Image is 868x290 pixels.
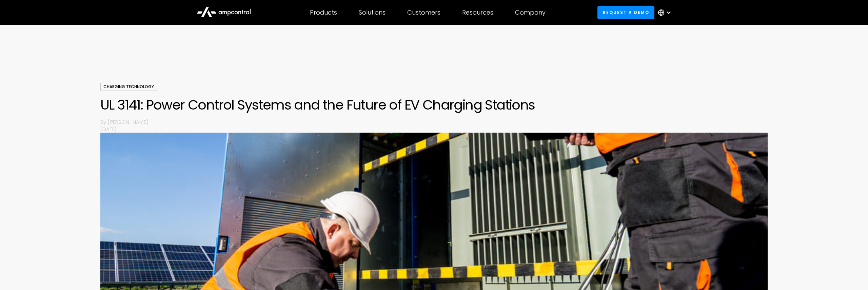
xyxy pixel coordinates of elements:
[100,83,157,91] div: Charging Technology
[407,9,440,16] div: Customers
[462,9,493,16] div: Resources
[515,9,546,16] div: Company
[359,9,386,16] div: Solutions
[100,118,108,125] p: By
[108,118,768,125] p: [PERSON_NAME]
[310,9,337,16] div: Products
[100,125,768,133] p: [DATE]
[100,97,768,113] h1: UL 3141: Power Control Systems and the Future of EV Charging Stations
[597,6,654,19] a: Request a demo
